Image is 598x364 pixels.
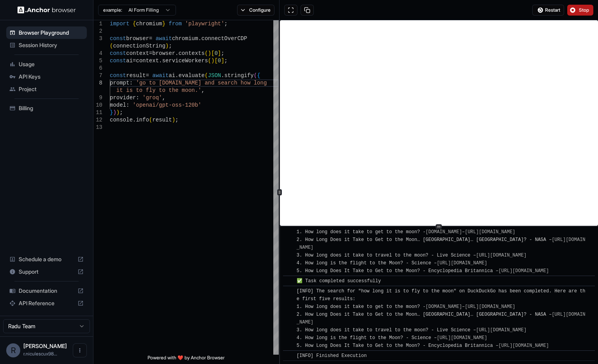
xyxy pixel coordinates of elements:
[156,35,172,42] span: await
[567,5,593,16] button: Stop
[73,343,87,357] button: Open menu
[221,72,224,79] span: .
[257,72,260,79] span: {
[224,58,227,64] span: ;
[437,260,487,266] a: [URL][DOMAIN_NAME]
[136,21,162,27] span: chromium
[6,285,87,297] div: Documentation
[224,21,227,27] span: ;
[93,94,102,102] div: 9
[201,35,247,42] span: connectOverCDP
[476,327,527,333] a: [URL][DOMAIN_NAME]
[224,72,254,79] span: stringify
[172,117,175,123] span: )
[93,102,102,109] div: 10
[149,35,152,42] span: =
[175,50,178,56] span: .
[93,50,102,57] div: 4
[215,50,218,56] span: 0
[126,50,149,56] span: context
[162,58,208,64] span: serviceWorkers
[152,50,175,56] span: browser
[6,253,87,266] div: Schedule a demo
[126,102,129,108] span: :
[198,35,201,42] span: .
[211,58,214,64] span: )
[175,117,178,123] span: ;
[169,43,172,49] span: ;
[301,5,314,16] button: Copy session ID
[23,343,67,349] span: Radu
[6,83,87,95] div: Project
[19,41,84,49] span: Session History
[146,72,149,79] span: =
[110,21,129,27] span: import
[129,80,132,86] span: :
[297,288,586,348] span: [INFO] The search for "how long it is to fly to the moon" on DuckDuckGo has been completed. Here ...
[93,116,102,124] div: 12
[152,72,169,79] span: await
[148,355,225,364] span: Powered with ❤️ by Anchor Browser
[93,124,102,131] div: 13
[498,268,549,274] a: [URL][DOMAIN_NAME]
[201,87,204,93] span: ,
[110,102,126,108] span: model
[136,95,139,101] span: :
[93,109,102,116] div: 11
[284,5,297,16] button: Open in full screen
[297,353,367,359] span: [INFO] Finished Execution
[126,72,146,79] span: result
[93,57,102,65] div: 5
[126,35,149,42] span: browser
[254,72,257,79] span: (
[172,35,198,42] span: chromium
[211,50,214,56] span: [
[133,102,201,108] span: 'openai/gpt-oss-120b'
[498,343,549,348] a: [URL][DOMAIN_NAME]
[93,65,102,72] div: 6
[297,278,381,284] span: ✅ Task completed successfully
[110,50,126,56] span: const
[120,109,123,116] span: ;
[93,20,102,28] div: 1
[133,21,136,27] span: {
[19,268,74,276] span: Support
[165,43,169,49] span: )
[93,35,102,42] div: 3
[110,72,126,79] span: const
[6,102,87,114] div: Billing
[175,72,178,79] span: .
[6,58,87,70] div: Usage
[142,95,162,101] span: 'groq'
[113,109,116,116] span: )
[426,229,462,235] a: [DOMAIN_NAME]
[149,50,152,56] span: =
[6,343,20,357] div: R
[136,80,267,86] span: 'go to [DOMAIN_NAME] and search how long
[110,35,126,42] span: const
[152,117,172,123] span: result
[18,6,76,14] img: Anchor Logo
[93,28,102,35] div: 2
[205,72,208,79] span: (
[465,304,515,309] a: [URL][DOMAIN_NAME]
[221,58,224,64] span: ]
[465,229,515,235] a: [URL][DOMAIN_NAME]
[116,87,201,93] span: it is to fly to the moon.'
[19,287,74,295] span: Documentation
[133,117,136,123] span: .
[6,26,87,39] div: Browser Playground
[237,5,275,16] button: Configure
[136,58,159,64] span: context
[19,299,74,307] span: API Reference
[208,50,211,56] span: )
[136,117,149,123] span: info
[23,351,57,357] span: r.niculescux98@gmail.com
[218,50,221,56] span: ]
[476,253,527,258] a: [URL][DOMAIN_NAME]
[178,72,204,79] span: evaluate
[579,7,590,13] span: Stop
[19,60,84,68] span: Usage
[19,29,84,37] span: Browser Playground
[149,117,152,123] span: (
